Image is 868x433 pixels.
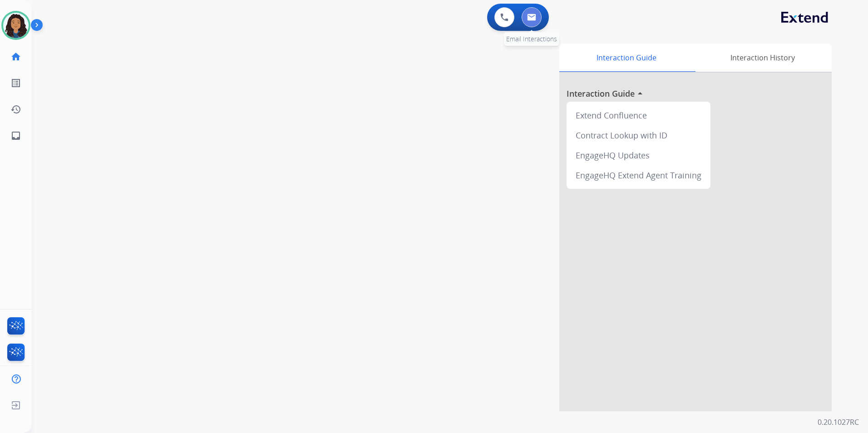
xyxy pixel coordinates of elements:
[570,125,707,145] div: Contract Lookup with ID
[506,34,557,43] span: Email Interactions
[3,13,29,38] img: avatar
[570,105,707,125] div: Extend Confluence
[10,104,21,115] mat-icon: history
[10,51,21,62] mat-icon: home
[10,78,21,89] mat-icon: list_alt
[693,44,832,72] div: Interaction History
[570,165,707,185] div: EngageHQ Extend Agent Training
[570,145,707,165] div: EngageHQ Updates
[10,130,21,141] mat-icon: inbox
[559,44,693,72] div: Interaction Guide
[818,417,859,428] p: 0.20.1027RC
